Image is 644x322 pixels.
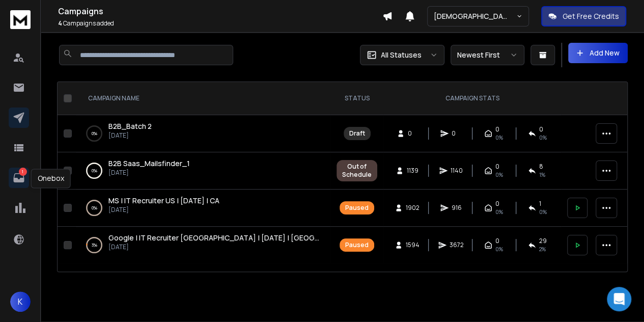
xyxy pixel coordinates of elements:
p: [DEMOGRAPHIC_DATA] <> Harsh SSA [434,11,516,21]
div: Draft [349,129,365,138]
span: 0 [452,129,462,138]
span: 0% [539,133,547,142]
div: Paused [345,241,369,249]
a: 1 [9,168,29,188]
div: Open Intercom Messenger [607,287,631,311]
p: 1 [19,168,27,176]
span: B2B Saas_Mailsfinder_1 [108,158,190,168]
th: CAMPAIGN NAME [76,82,330,115]
span: 0 [495,125,499,133]
span: 1139 [407,167,418,175]
button: K [10,291,31,312]
td: 0%B2B_Batch 2[DATE] [76,115,330,152]
span: 0 % [539,208,547,216]
p: [DATE] [108,243,320,251]
span: 29 [539,237,547,245]
button: Add New [568,43,628,63]
span: 0% [495,171,503,179]
p: Campaigns added [58,19,382,28]
p: All Statuses [381,50,422,60]
span: 1 % [539,171,545,179]
img: logo [10,10,31,29]
td: 0%B2B Saas_Mailsfinder_1[DATE] [76,152,330,190]
p: 3 % [92,240,97,250]
span: 0% [495,208,503,216]
span: 1 [539,200,541,208]
span: 0 [495,163,499,171]
span: Google | IT Recruiter [GEOGRAPHIC_DATA] | [DATE] | [GEOGRAPHIC_DATA] [108,233,367,243]
p: [DATE] [108,169,190,177]
p: 0 % [92,166,97,176]
td: 3%Google | IT Recruiter [GEOGRAPHIC_DATA] | [DATE] | [GEOGRAPHIC_DATA][DATE] [76,227,330,264]
p: [DATE] [108,131,152,140]
button: Newest First [451,45,524,65]
span: 0 [495,200,499,208]
p: 0 % [92,203,97,213]
span: 1140 [451,167,463,175]
span: 916 [452,204,462,212]
th: CAMPAIGN STATS [383,82,561,115]
span: 0% [495,245,503,253]
td: 0%MS | IT Recruiter US | [DATE] | CA[DATE] [76,190,330,227]
a: B2B Saas_Mailsfinder_1 [108,158,190,169]
div: Onebox [31,169,71,188]
span: 1902 [406,204,419,212]
span: 0% [495,133,503,142]
span: 4 [58,19,62,28]
div: Paused [345,204,369,212]
p: Get Free Credits [563,11,619,21]
span: 8 [539,163,543,171]
p: 0 % [92,128,97,139]
a: Google | IT Recruiter [GEOGRAPHIC_DATA] | [DATE] | [GEOGRAPHIC_DATA] [108,233,320,243]
span: 0 [495,237,499,245]
span: B2B_Batch 2 [108,121,152,131]
span: 0 [539,125,543,133]
span: 3672 [450,241,464,249]
h1: Campaigns [58,5,382,17]
div: Out of Schedule [342,163,372,179]
th: STATUS [330,82,383,115]
span: 1594 [406,241,419,249]
span: 0 [408,129,418,138]
p: [DATE] [108,206,219,214]
a: B2B_Batch 2 [108,121,152,131]
button: Get Free Credits [541,6,626,26]
a: MS | IT Recruiter US | [DATE] | CA [108,196,219,206]
span: 2 % [539,245,546,253]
